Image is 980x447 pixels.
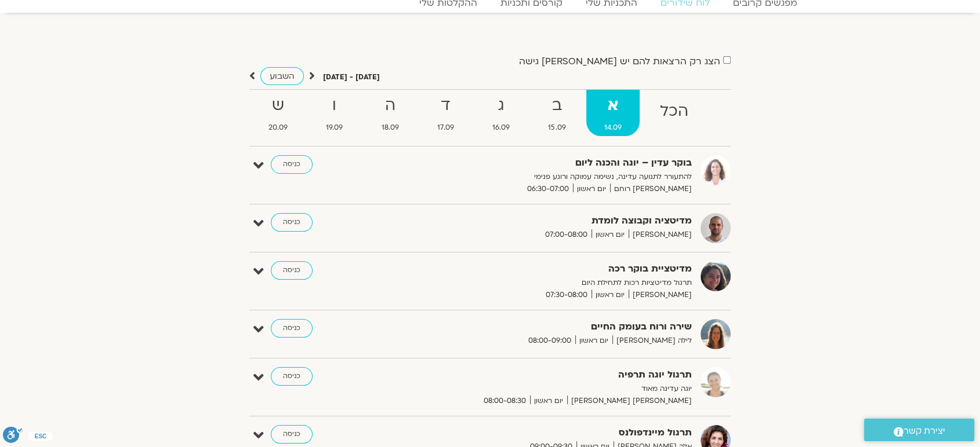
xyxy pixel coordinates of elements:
span: 08:00-08:30 [480,395,530,407]
a: כניסה [271,367,313,386]
label: הצג רק הרצאות להם יש [PERSON_NAME] גישה [519,56,720,67]
strong: בוקר עדין – יוגה והכנה ליום [408,155,692,171]
span: יום ראשון [530,395,567,407]
span: יום ראשון [573,183,610,195]
span: יום ראשון [575,335,612,347]
a: א14.09 [586,90,640,136]
span: 07:00-08:00 [541,229,591,241]
strong: ג [474,93,528,119]
a: ש20.09 [251,90,306,136]
a: הכל [642,90,706,136]
a: ה18.09 [364,90,417,136]
span: 07:30-08:00 [542,289,591,301]
span: 17.09 [419,122,472,134]
strong: א [586,93,640,119]
p: להתעורר לתנועה עדינה, נשימה עמוקה ורוגע פנימי [408,171,692,183]
span: [PERSON_NAME] [629,229,692,241]
a: ו19.09 [308,90,361,136]
a: כניסה [271,155,313,174]
a: יצירת קשר [864,419,974,441]
span: יצירת קשר [903,423,945,439]
span: 20.09 [251,122,306,134]
span: 16.09 [474,122,528,134]
a: השבוע [260,67,304,85]
p: יוגה עדינה מאוד [408,383,692,395]
strong: הכל [642,98,706,124]
a: כניסה [271,261,313,280]
span: 06:30-07:00 [523,183,573,195]
strong: ש [251,93,306,119]
a: כניסה [271,319,313,338]
p: [DATE] - [DATE] [323,71,380,83]
span: [PERSON_NAME] [629,289,692,301]
span: 15.09 [530,122,583,134]
strong: תרגול מיינדפולנס [408,425,692,441]
span: 08:00-09:00 [524,335,575,347]
a: ד17.09 [419,90,472,136]
strong: תרגול יוגה תרפיה [408,367,692,383]
strong: ד [419,93,472,119]
span: יום ראשון [591,289,629,301]
strong: מדיטציה וקבוצה לומדת [408,213,692,229]
a: ג16.09 [474,90,528,136]
strong: ה [364,93,417,119]
span: 14.09 [586,122,640,134]
strong: ו [308,93,361,119]
a: כניסה [271,425,313,444]
strong: שירה ורוח בעומק החיים [408,319,692,335]
span: [PERSON_NAME] [PERSON_NAME] [567,395,692,407]
a: ב15.09 [530,90,583,136]
span: 19.09 [308,122,361,134]
p: תרגול מדיטציות רכות לתחילת היום [408,277,692,289]
a: כניסה [271,213,313,232]
span: [PERSON_NAME] רוחם [610,183,692,195]
span: יום ראשון [591,229,629,241]
strong: ב [530,93,583,119]
strong: מדיטציית בוקר רכה [408,261,692,277]
span: השבוע [270,71,295,82]
span: לילה [PERSON_NAME] [612,335,692,347]
span: 18.09 [364,122,417,134]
